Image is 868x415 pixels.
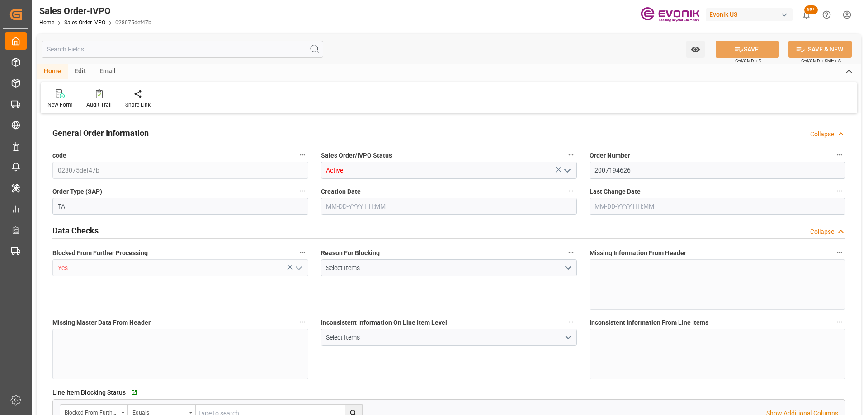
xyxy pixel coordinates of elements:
button: SAVE [716,41,779,58]
button: Missing Information From Header [834,247,845,258]
button: Last Change Date [834,185,845,197]
div: Sales Order-IVPO [39,4,151,18]
button: open menu [686,41,705,58]
button: SAVE & NEW [788,41,852,58]
button: show 100 new notifications [796,5,816,25]
span: Inconsistent Information On Line Item Level [321,318,447,327]
h2: Data Checks [52,224,99,237]
span: Last Change Date [590,187,641,196]
span: Order Type (SAP) [52,187,102,196]
div: Select Items [326,333,563,342]
div: Evonik US [706,8,793,21]
span: Sales Order/IVPO Status [321,151,392,160]
input: MM-DD-YYYY HH:MM [590,198,845,215]
div: Collapse [810,227,834,237]
div: Select Items [326,263,563,273]
div: Audit Trail [86,101,112,109]
button: Missing Master Data From Header [297,316,308,328]
button: Order Number [834,149,845,161]
button: Inconsistent Information On Line Item Level [565,316,577,328]
div: Collapse [810,130,834,139]
h2: General Order Information [52,127,149,139]
button: Order Type (SAP) [297,185,308,197]
button: Sales Order/IVPO Status [565,149,577,161]
span: Inconsistent Information From Line Items [590,318,708,327]
button: Inconsistent Information From Line Items [834,316,845,328]
span: Creation Date [321,187,361,196]
button: Evonik US [706,6,796,23]
div: Home [37,64,68,79]
a: Sales Order-IVPO [64,19,105,26]
span: Missing Information From Header [590,248,686,258]
div: Edit [68,64,93,79]
img: Evonik-brand-mark-Deep-Purple-RGB.jpeg_1700498283.jpeg [641,7,699,23]
button: open menu [321,259,577,276]
button: Reason For Blocking [565,247,577,258]
span: Reason For Blocking [321,248,380,258]
button: open menu [321,329,577,346]
span: 99+ [804,5,818,14]
div: Email [93,64,123,79]
span: Blocked From Further Processing [52,248,148,258]
div: Share Link [125,101,151,109]
button: Creation Date [565,185,577,197]
span: Order Number [590,151,630,160]
button: Blocked From Further Processing [297,247,308,258]
button: Help Center [816,5,837,25]
span: Ctrl/CMD + S [735,57,761,64]
button: open menu [291,261,305,275]
span: Missing Master Data From Header [52,318,151,327]
input: Search Fields [42,41,323,58]
div: New Form [47,101,73,109]
a: Home [39,19,54,26]
input: MM-DD-YYYY HH:MM [321,198,577,215]
span: Line Item Blocking Status [52,388,126,397]
button: open menu [560,163,573,177]
span: code [52,151,66,160]
button: code [297,149,308,161]
span: Ctrl/CMD + Shift + S [801,57,841,64]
